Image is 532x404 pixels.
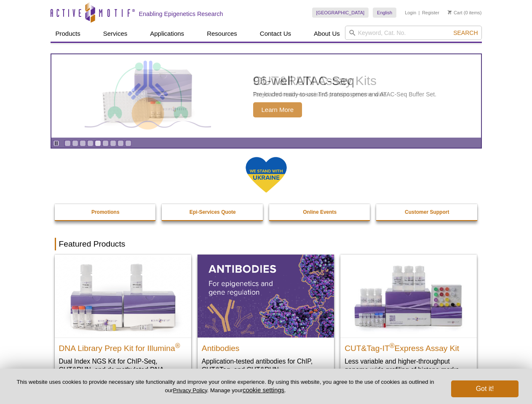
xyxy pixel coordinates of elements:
[405,209,449,215] strong: Customer Support
[202,26,242,42] a: Resources
[55,204,157,220] a: Promotions
[64,140,71,146] a: Go to slide 1
[102,140,109,146] a: Go to slide 6
[345,26,482,40] input: Keyword, Cat. No.
[453,29,478,36] span: Search
[245,156,287,194] img: We Stand With Ukraine
[59,357,187,383] p: Dual Index NGS Kit for ChIP-Seq, CUT&RUN, and ds methylated DNA assays.
[110,140,116,146] a: Go to slide 7
[269,204,371,220] a: Online Events
[51,54,481,138] a: Active Motif Kit photo 96-well ATAC-Seq Pre-loaded ready-to-use Tn5 transposomes and ATAC-Seq Buf...
[51,54,481,138] article: 96-well ATAC-Seq
[125,140,131,146] a: Go to slide 9
[345,357,473,374] p: Less variable and higher-throughput genome-wide profiling of histone marks​.
[13,378,437,394] p: This website uses cookies to provide necessary site functionality and improve your online experie...
[95,64,201,128] img: Active Motif Kit photo
[253,102,302,117] span: Learn More
[55,255,191,391] a: DNA Library Prep Kit for Illumina DNA Library Prep Kit for Illumina® Dual Index NGS Kit for ChIP-...
[53,140,59,146] a: Toggle autoplay
[59,340,187,353] h2: DNA Library Prep Kit for Illumina
[255,26,296,42] a: Contact Us
[87,140,94,146] a: Go to slide 4
[345,340,473,353] h2: CUT&Tag-IT Express Assay Kit
[340,255,477,382] a: CUT&Tag-IT® Express Assay Kit CUT&Tag-IT®Express Assay Kit Less variable and higher-throughput ge...
[145,26,189,42] a: Applications
[253,74,437,87] h2: 96-well ATAC-Seq
[448,10,452,14] img: Your Cart
[118,140,124,146] a: Go to slide 8
[55,238,478,250] h2: Featured Products
[175,342,180,349] sup: ®
[173,387,207,393] a: Privacy Policy
[448,10,462,16] a: Cart
[80,140,86,146] a: Go to slide 3
[162,204,264,220] a: Epi-Services Quote
[405,10,416,16] a: Login
[419,8,420,18] li: |
[376,204,478,220] a: Customer Support
[390,342,395,349] sup: ®
[198,255,334,337] img: All Antibodies
[190,209,236,215] strong: Epi-Services Quote
[95,140,101,146] a: Go to slide 5
[91,209,120,215] strong: Promotions
[451,29,480,37] button: Search
[253,90,437,98] p: Pre-loaded ready-to-use Tn5 transposomes and ATAC-Seq Buffer Set.
[303,209,337,215] strong: Online Events
[72,140,78,146] a: Go to slide 2
[139,10,223,18] h2: Enabling Epigenetics Research
[198,255,334,382] a: All Antibodies Antibodies Application-tested antibodies for ChIP, CUT&Tag, and CUT&RUN.
[51,26,86,42] a: Products
[340,255,477,337] img: CUT&Tag-IT® Express Assay Kit
[202,340,330,353] h2: Antibodies
[98,26,133,42] a: Services
[422,10,439,16] a: Register
[309,26,345,42] a: About Us
[55,255,191,337] img: DNA Library Prep Kit for Illumina
[448,8,482,18] li: (0 items)
[451,380,519,397] button: Got it!
[243,386,284,393] button: cookie settings
[312,8,369,18] a: [GEOGRAPHIC_DATA]
[202,357,330,374] p: Application-tested antibodies for ChIP, CUT&Tag, and CUT&RUN.
[373,8,396,18] a: English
